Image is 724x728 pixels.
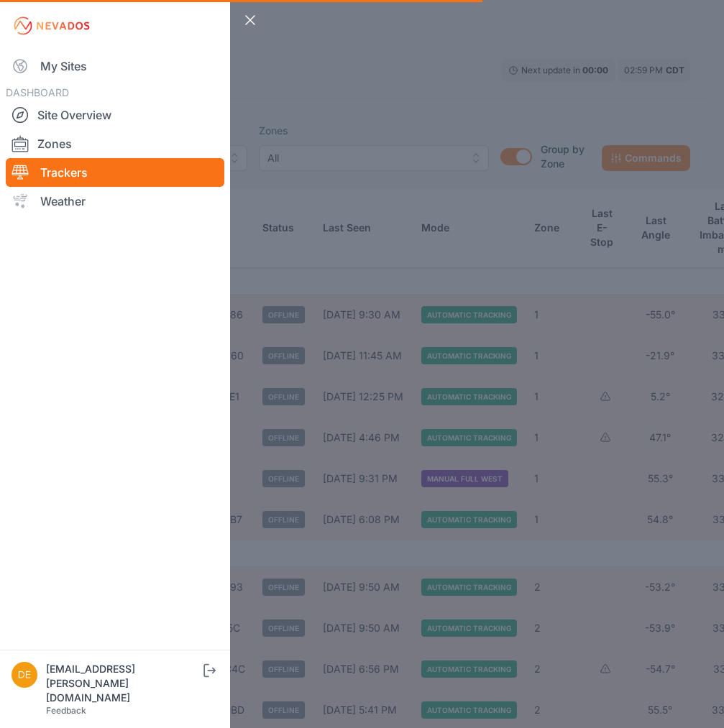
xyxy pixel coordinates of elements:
img: devin.martin@nevados.solar [12,662,37,688]
a: Zones [6,129,224,158]
a: Trackers [6,158,224,187]
a: My Sites [6,52,224,80]
a: Feedback [46,705,86,716]
a: Weather [6,187,224,216]
a: Site Overview [6,101,224,129]
div: [EMAIL_ADDRESS][PERSON_NAME][DOMAIN_NAME] [46,662,201,705]
img: Nevados [12,14,92,37]
span: DASHBOARD [6,86,69,98]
